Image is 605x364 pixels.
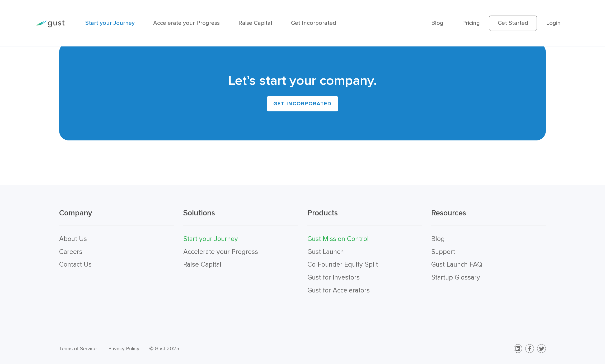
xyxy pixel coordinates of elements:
a: Get Incorporated [291,20,336,26]
a: Get Started [489,16,537,31]
a: Raise Capital [238,20,272,26]
a: Privacy Policy [108,346,139,352]
a: Contact Us [59,261,92,268]
a: Accelerate your Progress [153,20,220,26]
a: Raise Capital [183,261,221,268]
a: About Us [59,235,87,243]
a: Co-Founder Equity Split [307,261,378,268]
a: Gust Launch FAQ [431,261,482,268]
a: Gust for Investors [307,273,360,281]
a: Accelerate your Progress [183,248,258,256]
a: Blog [431,235,445,243]
a: Gust for Accelerators [307,286,370,294]
a: Terms of Service [59,346,97,352]
a: Start your Journey [85,20,135,26]
h2: Let’s start your company. [69,72,536,89]
h3: Company [59,208,173,226]
h3: Resources [431,208,546,226]
a: Support [431,248,455,256]
a: Startup Glossary [431,273,480,281]
a: Careers [59,248,82,256]
a: Gust Mission Control [307,235,369,243]
a: Pricing [462,20,480,26]
a: Start your Journey [183,235,238,243]
a: GET INCORPORATED [267,96,338,111]
h3: Products [307,208,422,226]
a: Gust Launch [307,248,344,256]
img: Gust Logo [35,20,65,27]
h3: Solutions [183,208,298,226]
a: Login [546,20,561,26]
div: © Gust 2025 [149,344,298,353]
a: Blog [431,20,443,26]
